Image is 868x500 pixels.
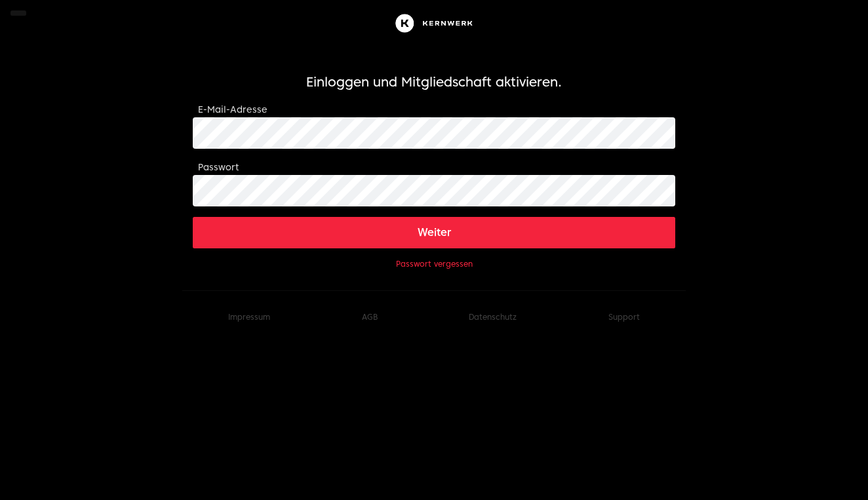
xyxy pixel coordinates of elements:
[228,312,270,322] a: Impressum
[193,73,675,91] h1: Einloggen und Mitgliedschaft aktivieren.
[469,312,517,322] a: Datenschutz
[608,312,640,322] button: Support
[392,10,476,36] img: Kernwerk®
[198,162,239,172] label: Passwort
[362,312,378,322] a: AGB
[396,259,473,269] button: Passwort vergessen
[193,217,675,248] button: Weiter
[198,104,267,115] label: E-Mail-Adresse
